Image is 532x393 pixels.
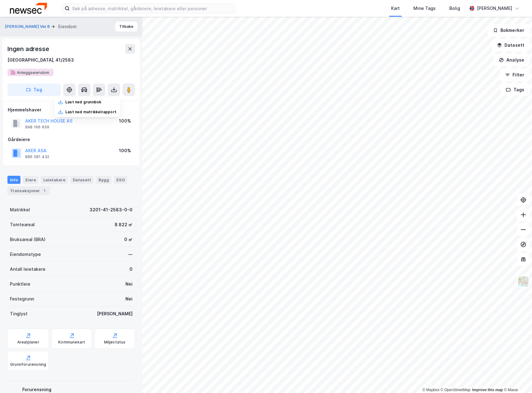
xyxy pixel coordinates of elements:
[449,5,460,12] div: Bolig
[500,69,530,81] button: Filter
[58,340,85,345] div: Kommunekart
[10,295,34,303] div: Festegrunn
[10,280,30,288] div: Punktleie
[7,44,50,54] div: Ingen adresse
[128,251,133,258] div: —
[25,154,49,159] div: 886 581 432
[10,310,28,317] div: Tinglyst
[129,266,133,273] div: 0
[125,280,133,288] div: Nei
[477,5,512,12] div: [PERSON_NAME]
[125,295,133,303] div: Nei
[10,221,35,228] div: Tomteareal
[422,388,439,392] a: Mapbox
[89,206,133,214] div: 3201-41-2583-0-0
[8,106,135,114] div: Hjemmelshaver
[501,363,532,393] iframe: Chat Widget
[492,39,530,51] button: Datasett
[10,3,47,14] img: newsec-logo.f6e21ccffca1b3a03d2d.png
[501,363,532,393] div: Kontrollprogram for chat
[124,236,133,243] div: 0 ㎡
[517,276,529,287] img: Z
[115,221,133,228] div: 8 822 ㎡
[70,4,235,13] input: Søk på adresse, matrikkel, gårdeiere, leietakere eller personer
[10,236,46,243] div: Bruksareal (BRA)
[104,340,126,345] div: Miljøstatus
[119,147,131,154] div: 100%
[7,176,20,184] div: Info
[58,23,77,30] div: Eiendom
[441,388,471,392] a: OpenStreetMap
[5,24,51,30] button: [PERSON_NAME] Vei 8
[23,176,38,184] div: Eiere
[115,22,137,32] button: Tilbake
[413,5,436,12] div: Mine Tags
[70,176,94,184] div: Datasett
[391,5,400,12] div: Kart
[494,54,530,66] button: Analyse
[7,84,61,96] button: Tag
[10,206,30,214] div: Matrikkel
[472,388,503,392] a: Improve this map
[10,251,41,258] div: Eiendomstype
[41,188,47,194] div: 1
[7,186,50,195] div: Transaksjoner
[10,266,46,273] div: Antall leietakere
[10,362,46,367] div: Grunnforurensning
[114,176,127,184] div: ESG
[488,24,530,37] button: Bokmerker
[97,310,133,317] div: [PERSON_NAME]
[17,340,39,345] div: Arealplaner
[65,110,116,114] div: Last ned matrikkelrapport
[41,176,68,184] div: Leietakere
[7,56,74,64] div: [GEOGRAPHIC_DATA], 41/2583
[8,136,135,143] div: Gårdeiere
[501,84,530,96] button: Tags
[96,176,111,184] div: Bygg
[119,117,131,125] div: 100%
[25,125,49,130] div: 998 166 659
[65,100,101,105] div: Last ned grunnbok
